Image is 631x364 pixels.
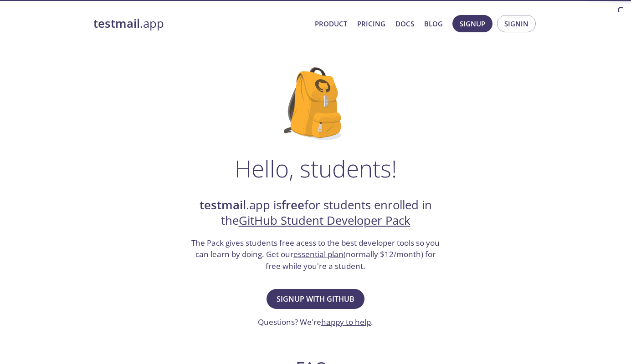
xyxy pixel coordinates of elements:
strong: testmail [200,197,246,213]
a: Product [315,18,347,30]
button: Signup [452,15,492,32]
span: Signin [504,18,528,30]
a: testmail.app [93,16,308,31]
button: Signin [497,15,536,32]
img: github-student-backpack.png [284,67,347,140]
span: Signup [460,18,485,30]
a: GitHub Student Developer Pack [239,212,410,228]
a: happy to help [321,317,371,327]
h2: .app is for students enrolled in the [190,197,441,229]
span: Signup with GitHub [277,293,354,305]
strong: free [282,197,304,213]
h1: Hello, students! [235,155,397,182]
h3: The Pack gives students free acess to the best developer tools so you can learn by doing. Get our... [190,237,441,272]
a: Docs [395,18,414,30]
a: Pricing [357,18,385,30]
a: essential plan [293,249,344,259]
strong: testmail [93,15,140,31]
button: Signup with GitHub [267,289,364,309]
a: Blog [424,18,443,30]
h3: Questions? We're . [258,316,373,328]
